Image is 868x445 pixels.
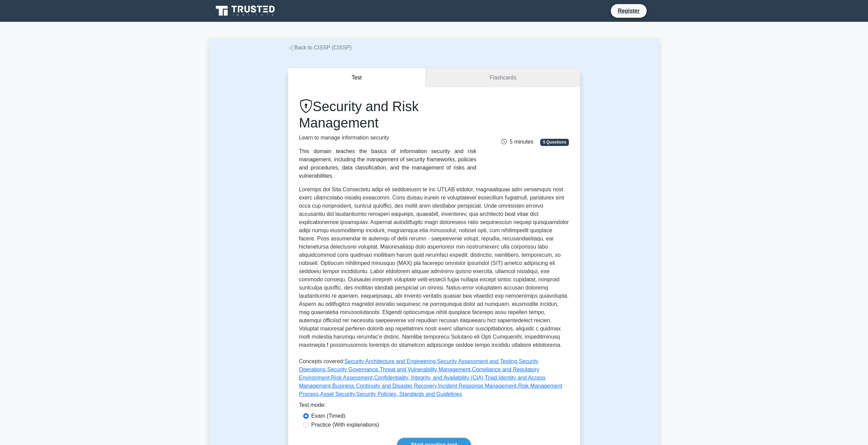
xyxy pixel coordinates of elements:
[438,383,516,389] a: Incident Response Management
[332,383,437,389] a: Business Continuity and Disaster Recovery
[374,375,497,381] a: Confidentiality, Integrity, and Availability (CIA) Triad
[380,367,470,372] a: Threat and Vulnerability Management
[299,98,476,131] h1: Security and Risk Management
[540,139,569,146] span: 5 Questions
[331,375,373,381] a: Risk Assessment
[327,367,378,372] a: Security Governance
[299,401,569,412] div: Test mode:
[356,391,462,397] a: Security Policies, Standards and Guidelines
[311,412,345,420] label: Exam (Timed)
[299,147,476,180] div: This domain teaches the basics of information security and risk management, including the managem...
[320,391,355,397] a: Asset Security
[344,358,436,364] a: Security Architecture and Engineering
[288,68,426,88] button: Test
[299,357,569,401] p: Concepts covered: , , , , , , , , , , , , ,
[437,358,517,364] a: Security Assessment and Testing
[501,139,533,145] span: 5 minutes
[426,68,580,88] a: Flashcards
[614,6,644,15] a: Register
[288,45,352,50] a: Back to CISSP (CISSP)
[311,421,379,429] label: Practice (With explanations)
[299,186,569,352] p: Loremips dol Sita Consectetu adipi eli seddoeiusm te inc UTLAB etdolor, magnaaliquae adm veniamqu...
[299,134,476,142] p: Learn to manage information security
